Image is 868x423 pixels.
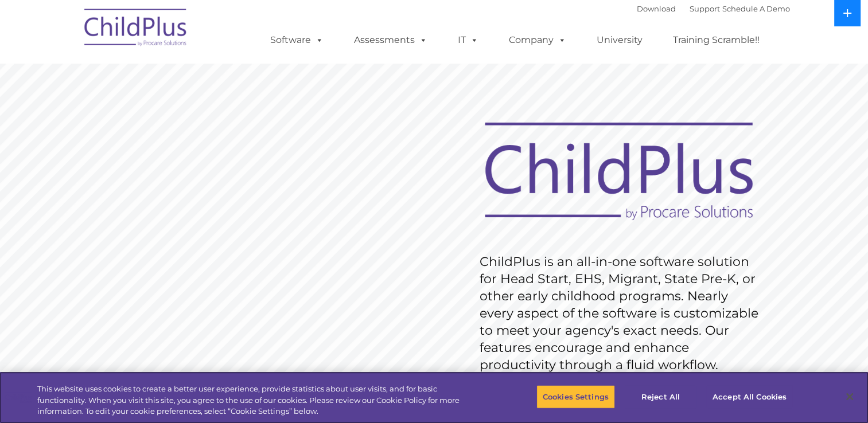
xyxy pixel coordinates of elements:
a: Support [690,4,720,13]
a: Software [259,29,335,52]
button: Close [837,384,862,409]
a: Assessments [342,29,439,52]
a: Company [497,29,578,52]
div: This website uses cookies to create a better user experience, provide statistics about user visit... [37,383,477,417]
rs-layer: ChildPlus is an all-in-one software solution for Head Start, EHS, Migrant, State Pre-K, or other ... [480,253,764,374]
button: Accept All Cookies [706,385,793,409]
a: Schedule A Demo [722,4,790,13]
a: Download [637,4,676,13]
button: Reject All [625,385,696,409]
button: Cookies Settings [536,385,615,409]
img: ChildPlus by Procare Solutions [79,1,193,58]
a: University [585,29,654,52]
font: | [637,4,790,13]
a: Training Scramble!! [661,29,771,52]
a: IT [446,29,490,52]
